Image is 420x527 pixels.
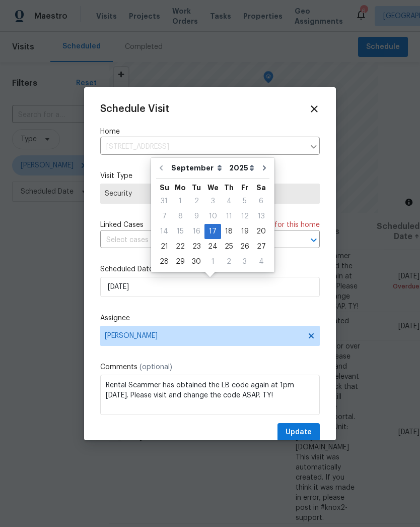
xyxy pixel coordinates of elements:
div: 16 [188,224,204,239]
div: Wed Sep 10 2025 [204,209,221,224]
div: Sun Sep 07 2025 [156,209,172,224]
div: 1 [204,255,221,269]
div: Sat Sep 13 2025 [253,209,269,224]
div: 5 [237,194,253,208]
abbr: Wednesday [207,184,219,191]
div: 29 [172,255,188,269]
button: Go to next month [257,158,272,178]
div: 30 [188,255,204,269]
div: Wed Sep 24 2025 [204,239,221,254]
label: Comments [100,362,320,372]
div: 4 [221,194,237,208]
abbr: Thursday [224,184,234,191]
span: Security [105,189,315,199]
div: 3 [237,255,253,269]
div: 9 [188,209,204,223]
div: Sun Sep 21 2025 [156,239,172,254]
div: 17 [204,224,221,239]
div: Thu Sep 25 2025 [221,239,237,254]
div: Wed Sep 17 2025 [204,224,221,239]
span: Linked Cases [100,220,144,230]
div: 10 [204,209,221,223]
div: Wed Oct 01 2025 [204,254,221,269]
select: Month [169,160,227,175]
div: Tue Sep 09 2025 [188,209,204,224]
div: Sun Sep 28 2025 [156,254,172,269]
div: Thu Sep 04 2025 [221,194,237,209]
div: 18 [221,224,237,239]
div: 28 [156,255,172,269]
div: Fri Sep 26 2025 [237,239,253,254]
div: 25 [221,240,237,254]
div: Mon Sep 01 2025 [172,194,188,209]
button: Update [277,423,320,442]
div: 12 [237,209,253,223]
div: Sat Sep 06 2025 [253,194,269,209]
select: Year [227,160,257,175]
div: Wed Sep 03 2025 [204,194,221,209]
div: Thu Oct 02 2025 [221,254,237,269]
div: 7 [156,209,172,223]
div: 1 [172,194,188,208]
label: Visit Type [100,171,320,181]
div: 27 [253,240,269,254]
div: Fri Sep 05 2025 [237,194,253,209]
div: 15 [172,224,188,239]
div: Fri Oct 03 2025 [237,254,253,269]
div: Tue Sep 23 2025 [188,239,204,254]
div: 20 [253,224,269,239]
div: 19 [237,224,253,239]
div: 22 [172,240,188,254]
textarea: Rental Scammer has obtained the LB code again at 1pm [DATE]. Please visit and change the code ASA... [100,375,320,415]
div: 8 [172,209,188,223]
div: 4 [253,255,269,269]
span: Schedule Visit [100,104,169,114]
span: Update [286,426,312,439]
div: 31 [156,194,172,208]
div: Sat Oct 04 2025 [253,254,269,269]
div: Thu Sep 11 2025 [221,209,237,224]
div: 2 [188,194,204,208]
div: Thu Sep 18 2025 [221,224,237,239]
div: Mon Sep 22 2025 [172,239,188,254]
span: [PERSON_NAME] [105,332,302,340]
label: Scheduled Date [100,264,320,274]
label: Home [100,127,320,137]
div: 13 [253,209,269,223]
div: Mon Sep 29 2025 [172,254,188,269]
div: Sat Sep 27 2025 [253,239,269,254]
div: 21 [156,240,172,254]
div: 24 [204,240,221,254]
div: Sat Sep 20 2025 [253,224,269,239]
div: 6 [253,194,269,208]
div: Tue Sep 02 2025 [188,194,204,209]
abbr: Monday [175,184,186,191]
div: 26 [237,240,253,254]
button: Go to previous month [154,158,169,178]
abbr: Sunday [160,184,169,191]
div: Mon Sep 08 2025 [172,209,188,224]
div: Fri Sep 19 2025 [237,224,253,239]
abbr: Tuesday [192,184,201,191]
div: Sun Sep 14 2025 [156,224,172,239]
div: 11 [221,209,237,223]
div: Tue Sep 16 2025 [188,224,204,239]
label: Assignee [100,313,320,323]
abbr: Saturday [256,184,266,191]
div: Mon Sep 15 2025 [172,224,188,239]
input: Enter in an address [100,139,305,155]
input: Select cases [100,232,292,248]
div: 3 [204,194,221,208]
div: Sun Aug 31 2025 [156,194,172,209]
div: 23 [188,240,204,254]
span: Close [309,103,320,114]
input: M/D/YYYY [100,277,320,297]
abbr: Friday [241,184,248,191]
span: (optional) [139,364,172,371]
div: Tue Sep 30 2025 [188,254,204,269]
button: Open [307,233,321,247]
div: Fri Sep 12 2025 [237,209,253,224]
div: 2 [221,255,237,269]
div: 14 [156,224,172,239]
